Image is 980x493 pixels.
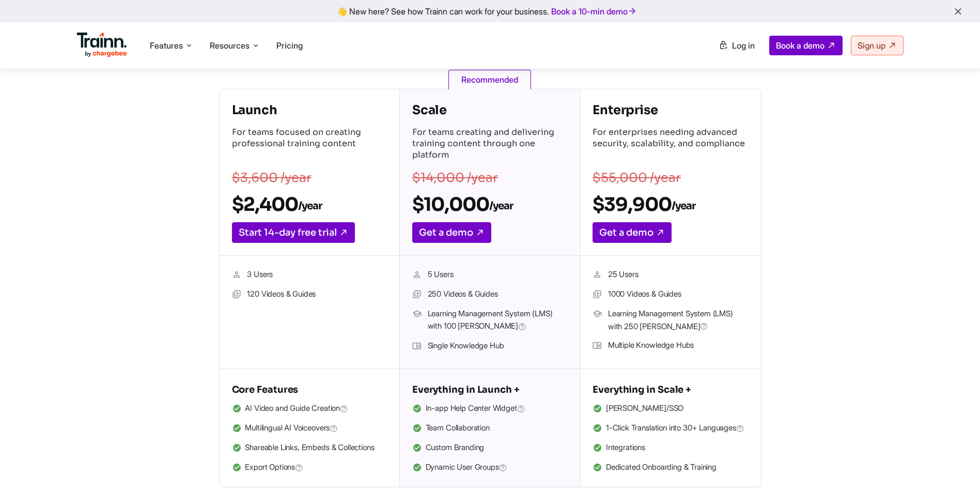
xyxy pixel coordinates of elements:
[412,288,567,301] li: 250 Videos & Guides
[928,443,980,493] iframe: Chat Widget
[412,193,567,216] h2: $10,000
[232,127,387,163] p: For teams focused on creating professional training content
[245,461,303,474] span: Export Options
[412,222,491,243] a: Get a demo
[448,70,531,89] span: Recommended
[593,170,681,186] s: $55,000 /year
[489,199,513,212] sub: /year
[593,193,748,216] h2: $39,900
[593,102,748,118] h4: Enterprise
[776,40,825,51] span: Book a demo
[769,36,843,55] a: Book a demo
[593,339,748,352] li: Multiple Knowledge Hubs
[608,307,748,333] span: Learning Management System (LMS) with 250 [PERSON_NAME]
[232,170,312,186] s: $3,600 /year
[593,441,748,455] li: Integrations
[245,422,338,435] span: Multilingual AI Voiceovers
[6,6,974,16] div: 👋 New here? See how Trainn can work for your business.
[412,340,567,353] li: Single Knowledge Hub
[593,127,748,163] p: For enterprises needing advanced security, scalability, and compliance
[412,127,567,163] p: For teams creating and delivering training content through one platform
[77,33,128,57] img: Trainn Logo
[593,222,672,243] a: Get a demo
[232,381,387,398] h5: Core Features
[593,461,748,474] li: Dedicated Onboarding & Training
[232,193,387,216] h2: $2,400
[428,307,567,333] span: Learning Management System (LMS) with 100 [PERSON_NAME]
[298,199,322,212] sub: /year
[412,102,567,118] h4: Scale
[412,268,567,282] li: 5 Users
[412,441,567,455] li: Custom Branding
[210,40,250,51] span: Resources
[232,268,387,282] li: 3 Users
[426,402,525,415] span: In-app Help Center Widget
[593,288,748,301] li: 1000 Videos & Guides
[232,222,355,243] a: Start 14-day free trial
[412,422,567,435] li: Team Collaboration
[232,441,387,455] li: Shareable Links, Embeds & Collections
[593,381,748,398] h5: Everything in Scale +
[150,40,183,51] span: Features
[426,461,507,474] span: Dynamic User Groups
[412,170,498,186] s: $14,000 /year
[858,40,885,51] span: Sign up
[606,422,744,435] span: 1-Click Translation into 30+ Languages
[672,199,695,212] sub: /year
[593,402,748,415] li: [PERSON_NAME]/SSO
[928,443,980,493] div: Widget de chat
[549,4,639,19] a: Book a 10-min demo
[851,36,904,55] a: Sign up
[276,40,303,51] a: Pricing
[593,268,748,282] li: 25 Users
[232,102,387,118] h4: Launch
[245,402,348,415] span: AI Video and Guide Creation
[712,36,761,55] a: Log in
[412,381,567,398] h5: Everything in Launch +
[232,288,387,301] li: 120 Videos & Guides
[732,40,755,51] span: Log in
